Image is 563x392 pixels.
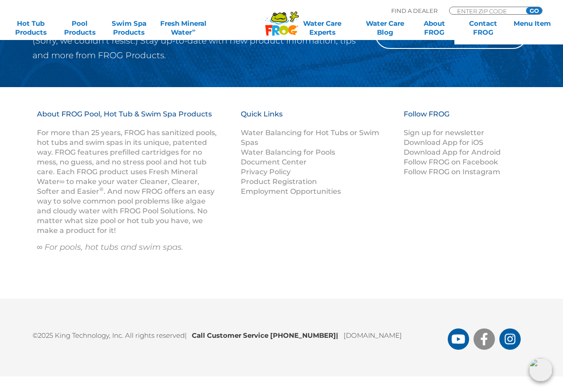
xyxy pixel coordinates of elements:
[37,242,184,252] em: ∞ For pools, hot tubs and swim spas.
[404,158,498,166] a: Follow FROG on Facebook
[529,358,552,381] img: openIcon
[32,325,448,341] p: ©2025 King Technology, Inc. All rights reserved
[241,177,317,186] a: Product Registration
[413,19,456,37] a: AboutFROG
[185,331,186,340] span: |
[404,128,484,137] a: Sign up for newsletter
[363,19,407,37] a: Water CareBlog
[241,187,341,196] a: Employment Opportunities
[391,7,437,15] p: Find A Dealer
[526,7,542,14] input: GO
[192,27,195,33] sup: ∞
[37,109,219,128] h3: About FROG Pool, Hot Tub & Swim Spa Products
[241,109,393,128] h3: Quick Links
[241,128,379,147] a: Water Balancing for Hot Tubs or Swim Spas
[344,331,402,340] a: [DOMAIN_NAME]
[404,138,483,147] a: Download App for iOS
[9,19,53,37] a: Hot TubProducts
[156,19,211,37] a: Fresh MineralWater∞
[510,19,554,37] a: Menu Item
[241,158,307,166] a: Document Center
[336,331,338,340] span: |
[58,19,101,37] a: PoolProducts
[404,148,501,156] a: Download App for Android
[241,168,291,176] a: Privacy Policy
[37,128,219,236] p: For more than 25 years, FROG has sanitized pools, hot tubs and swim spas in its unique, patented ...
[462,19,505,37] a: ContactFROG
[474,328,495,350] a: FROG Products Facebook Page
[107,19,151,37] a: Swim SpaProducts
[404,168,500,176] a: Follow FROG on Instagram
[99,186,104,192] sup: ®
[499,328,521,350] a: FROG Products Instagram Page
[404,109,515,128] h3: Follow FROG
[192,331,344,340] b: Call Customer Service [PHONE_NUMBER]
[32,33,362,63] p: (Sorry, we couldn’t resist.) Stay up-to-date with new product information, tips and more from FRO...
[448,328,469,350] a: FROG Products You Tube Page
[241,148,335,156] a: Water Balancing for Pools
[456,7,516,15] input: Zip Code Form
[287,19,358,37] a: Water CareExperts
